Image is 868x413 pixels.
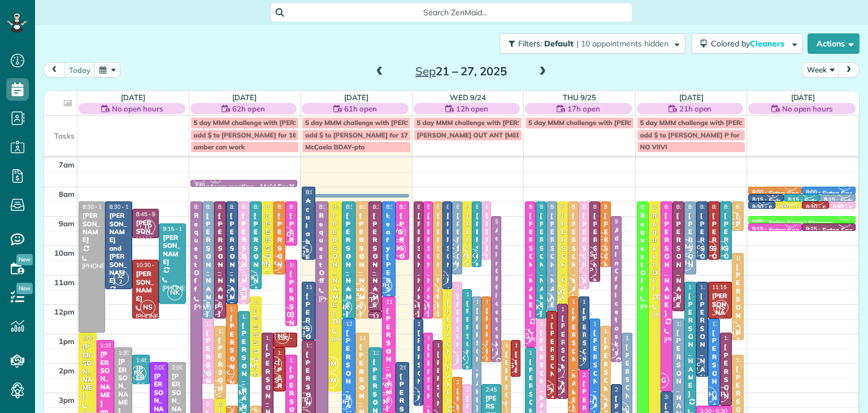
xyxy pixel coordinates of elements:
[712,283,746,291] span: 11:15 - 12:30
[575,257,581,263] span: KF
[626,334,653,342] span: 1:00 - 4:00
[136,219,155,308] div: [PERSON_NAME] - [PERSON_NAME] Law Offices
[332,203,359,210] span: 8:30 - 3:00
[399,212,406,317] div: [PERSON_NAME]
[446,299,449,405] div: [PERSON_NAME]
[495,218,522,225] span: 9:00 - 2:00
[265,212,270,317] div: [PERSON_NAME]
[167,285,183,300] span: NK
[109,203,140,210] span: 8:30 - 11:30
[206,401,233,408] span: 3:15 - 5:15
[386,203,416,210] span: 8:30 - 11:45
[207,300,223,315] span: TP
[114,277,128,287] small: 2
[769,190,833,197] div: Extra Space Storage
[711,212,717,317] div: [PERSON_NAME]
[446,203,477,210] span: 8:30 - 11:30
[108,212,128,285] div: [PERSON_NAME] and [PERSON_NAME]
[219,365,235,381] span: IK
[267,363,281,373] small: 2
[196,300,211,315] span: AM
[676,320,707,328] span: 12:30 - 4:30
[253,212,258,317] div: [PERSON_NAME]
[206,212,211,317] div: [PERSON_NAME]
[676,212,681,317] div: [PERSON_NAME]
[345,212,352,317] div: [PERSON_NAME]
[700,292,705,398] div: [PERSON_NAME]
[736,356,763,364] span: 1:45 - 5:00
[666,292,681,308] span: TP
[136,210,163,218] span: 8:45 - 9:45
[678,239,693,255] span: AM
[289,203,320,210] span: 8:30 - 10:00
[726,328,740,339] small: 4
[614,226,618,356] div: Admin Office tasks
[277,349,305,356] span: 1:30 - 3:00
[593,212,597,317] div: [PERSON_NAME]
[372,203,403,210] span: 8:30 - 12:15
[701,387,717,402] span: DH
[372,349,400,356] span: 1:30 - 5:15
[377,278,392,293] span: DH
[223,288,230,294] span: AC
[236,255,242,261] span: KF
[427,203,458,210] span: 8:30 - 12:30
[196,372,210,382] small: 2
[691,33,803,54] button: Colored byCleaners
[289,356,316,364] span: 1:45 - 5:15
[140,300,155,315] span: NS
[400,203,430,210] span: 8:30 - 10:30
[232,275,246,286] small: 4
[212,383,218,389] span: AL
[455,292,458,398] div: [PERSON_NAME]
[466,212,468,317] div: [PERSON_NAME]
[528,212,532,317] div: [PERSON_NAME]
[678,256,693,271] span: DH
[700,203,731,210] span: 8:30 - 10:30
[437,342,464,349] span: 1:15 - 4:15
[561,203,592,210] span: 8:30 - 12:00
[688,283,719,291] span: 11:15 - 5:15
[154,364,181,371] span: 2:00 - 5:00
[253,307,258,412] div: [PERSON_NAME]
[297,393,312,408] span: TP
[730,324,736,330] span: AL
[218,212,223,317] div: [PERSON_NAME]
[539,212,543,317] div: [PERSON_NAME]
[500,33,685,54] button: Filters: Default | 10 appointments hidden
[231,385,246,401] span: AM
[121,93,145,102] a: [DATE]
[544,38,574,49] span: Default
[730,215,736,221] span: AL
[377,394,392,410] span: IK
[172,364,199,371] span: 2:00 - 5:00
[279,307,294,322] span: VG
[372,212,379,317] div: [PERSON_NAME]
[206,320,237,328] span: 12:30 - 2:45
[688,212,693,317] div: [PERSON_NAME]
[690,364,704,375] small: 2
[319,212,325,285] div: Request Off
[346,203,376,210] span: 8:30 - 12:30
[713,387,728,402] span: TP
[485,386,513,393] span: 2:45 - 5:00
[693,361,700,367] span: AC
[220,291,234,302] small: 2
[593,320,624,328] span: 12:30 - 3:45
[400,364,427,371] span: 2:00 - 5:00
[271,359,278,365] span: AC
[456,283,487,291] span: 11:15 - 2:15
[350,300,366,315] span: NS
[582,212,586,317] div: [PERSON_NAME]
[693,244,700,250] span: AC
[550,212,554,317] div: [PERSON_NAME]
[194,203,222,210] span: 8:30 - 5:30
[736,203,763,210] span: 8:30 - 9:30
[230,306,261,313] span: 12:00 - 2:45
[415,64,436,78] span: Sep
[766,190,780,200] small: 2
[277,212,282,317] div: [PERSON_NAME]
[604,328,635,335] span: 12:45 - 3:45
[688,292,693,398] div: [PERSON_NAME]
[194,143,245,151] span: amber can work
